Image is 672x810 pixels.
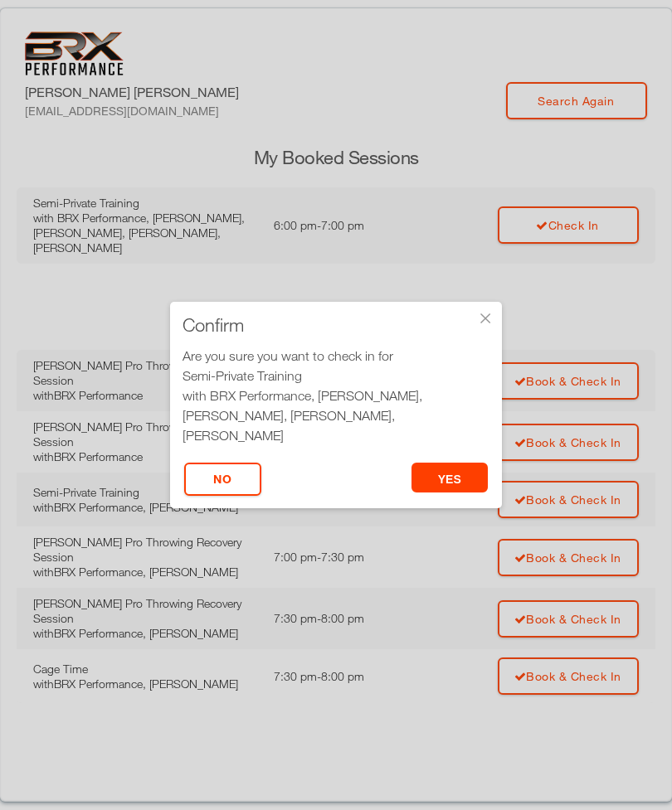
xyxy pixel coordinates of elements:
[184,463,261,496] button: No
[183,366,489,386] div: Semi-Private Training
[477,310,494,327] div: ×
[183,386,489,445] div: with BRX Performance, [PERSON_NAME], [PERSON_NAME], [PERSON_NAME], [PERSON_NAME]
[183,317,244,333] span: Confirm
[183,346,489,465] div: Are you sure you want to check in for at 6:00 pm?
[411,463,489,492] button: yes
